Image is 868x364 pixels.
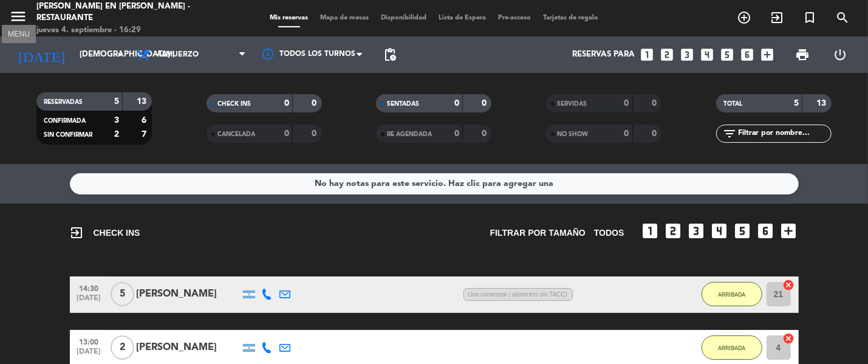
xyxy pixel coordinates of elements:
[702,335,762,360] button: ARRIBADA
[770,10,784,25] i: exit_to_app
[217,131,255,137] span: CANCELADA
[664,221,683,241] i: looks_two
[624,129,629,138] strong: 0
[557,131,588,137] span: NO SHOW
[114,130,119,139] strong: 2
[723,101,742,107] span: TOTAL
[387,101,419,107] span: SENTADAS
[111,335,134,360] span: 2
[44,118,86,124] span: CONFIRMADA
[314,15,375,21] span: Mapa de mesas
[737,127,831,140] input: Filtrar por nombre...
[718,345,745,351] span: ARRIBADA
[624,99,629,108] strong: 0
[387,131,432,137] span: RE AGENDADA
[783,279,795,291] i: cancel
[74,294,104,308] span: [DATE]
[284,99,289,108] strong: 0
[9,41,73,68] i: [DATE]
[217,101,251,107] span: CHECK INS
[454,99,459,108] strong: 0
[137,286,240,302] div: [PERSON_NAME]
[44,99,83,105] span: RESERVADAS
[114,116,119,125] strong: 3
[722,126,737,141] i: filter_list
[652,99,659,108] strong: 0
[70,225,84,240] i: exit_to_app
[817,99,829,108] strong: 13
[264,15,314,21] span: Mis reservas
[783,332,795,345] i: cancel
[687,221,706,241] i: looks_3
[383,47,397,62] span: pending_actions
[821,36,859,73] div: LOG OUT
[737,10,751,25] i: add_circle_outline
[113,47,128,62] i: arrow_drop_down
[44,132,92,138] span: SIN CONFIRMAR
[659,47,675,63] i: looks_two
[482,129,489,138] strong: 0
[699,47,715,63] i: looks_4
[74,281,104,295] span: 14:30
[142,130,149,139] strong: 7
[36,24,208,36] div: jueves 4. septiembre - 16:29
[537,15,604,21] span: Tarjetas de regalo
[733,221,753,241] i: looks_5
[739,47,755,63] i: looks_6
[2,28,36,39] div: MENU
[490,226,586,240] span: Filtrar por tamaño
[312,129,319,138] strong: 0
[74,334,104,348] span: 13:00
[572,50,635,60] span: Reservas para
[679,47,695,63] i: looks_3
[137,340,240,355] div: [PERSON_NAME]
[74,348,104,362] span: [DATE]
[454,129,459,138] strong: 0
[795,47,810,62] span: print
[463,288,573,301] span: Una comensal ( alimentos sin TACC)
[794,99,799,108] strong: 5
[779,221,799,241] i: add_box
[137,97,149,106] strong: 13
[719,47,735,63] i: looks_5
[710,221,730,241] i: looks_4
[557,101,587,107] span: SERVIDAS
[759,47,775,63] i: add_box
[312,99,319,108] strong: 0
[432,15,492,21] span: Lista de Espera
[639,47,655,63] i: looks_one
[9,7,27,30] button: menu
[833,47,847,62] i: power_settings_new
[641,221,660,241] i: looks_one
[9,7,27,26] i: menu
[315,177,553,191] div: No hay notas para este servicio. Haz clic para agregar una
[802,10,817,25] i: turned_in_not
[594,226,624,240] span: TODOS
[70,225,140,240] span: CHECK INS
[111,282,134,306] span: 5
[142,116,149,125] strong: 6
[375,15,432,21] span: Disponibilidad
[492,15,537,21] span: Pre-acceso
[114,97,119,106] strong: 5
[756,221,776,241] i: looks_6
[482,99,489,108] strong: 0
[284,129,289,138] strong: 0
[718,291,745,298] span: ARRIBADA
[702,282,762,306] button: ARRIBADA
[652,129,659,138] strong: 0
[835,10,850,25] i: search
[36,1,208,24] div: [PERSON_NAME] en [PERSON_NAME] - Restaurante
[157,50,199,59] span: Almuerzo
